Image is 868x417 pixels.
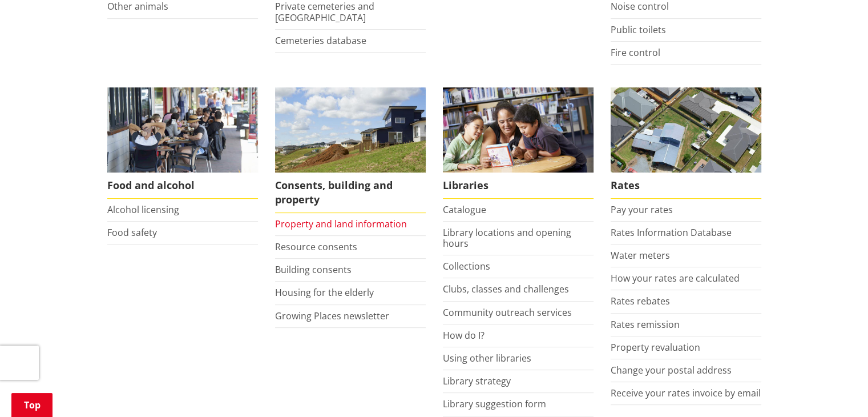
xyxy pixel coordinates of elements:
[443,329,485,342] a: How do I?
[611,364,732,376] a: Change your postal address
[611,341,700,354] a: Property revaluation
[11,393,53,417] a: Top
[443,352,531,364] a: Using other libraries
[275,173,426,213] span: Consents, building and property
[443,226,571,250] a: Library locations and opening hours
[107,87,258,199] a: Food and Alcohol in the Waikato Food and alcohol
[611,226,732,239] a: Rates Information Database
[443,398,546,410] a: Library suggestion form
[443,173,594,199] span: Libraries
[443,283,569,295] a: Clubs, classes and challenges
[275,240,357,253] a: Resource consents
[815,369,857,410] iframe: Messenger Launcher
[107,87,258,173] img: Food and Alcohol in the Waikato
[275,310,389,322] a: Growing Places newsletter
[611,249,670,262] a: Water meters
[275,263,352,276] a: Building consents
[611,272,740,284] a: How your rates are calculated
[443,203,486,216] a: Catalogue
[611,173,761,199] span: Rates
[443,87,594,173] img: Waikato District Council libraries
[443,87,594,199] a: Library membership is free to everyone who lives in the Waikato district. Libraries
[275,87,426,173] img: Land and property thumbnail
[443,306,572,319] a: Community outreach services
[611,87,761,199] a: Pay your rates online Rates
[611,203,673,216] a: Pay your rates
[611,46,660,59] a: Fire control
[611,318,680,331] a: Rates remission
[275,34,366,47] a: Cemeteries database
[443,260,490,272] a: Collections
[611,23,666,36] a: Public toilets
[611,295,670,307] a: Rates rebates
[275,286,374,299] a: Housing for the elderly
[107,226,157,239] a: Food safety
[107,173,258,199] span: Food and alcohol
[611,387,761,399] a: Receive your rates invoice by email
[443,375,511,387] a: Library strategy
[275,87,426,213] a: New Pokeno housing development Consents, building and property
[107,203,179,216] a: Alcohol licensing
[611,87,761,173] img: Rates-thumbnail
[275,218,407,230] a: Property and land information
